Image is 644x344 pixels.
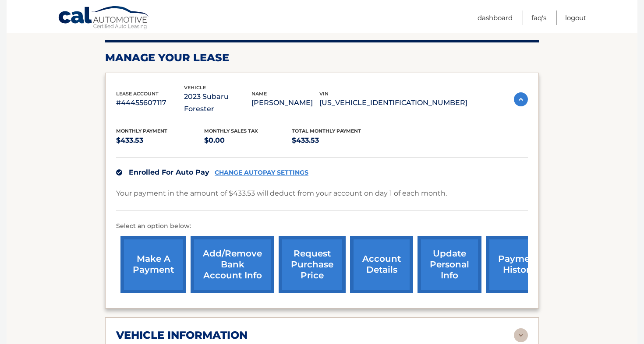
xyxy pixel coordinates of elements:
[184,91,252,115] p: 2023 Subaru Forester
[251,91,267,97] span: name
[116,97,184,109] p: #44455607117
[215,169,308,176] a: CHANGE AUTOPAY SETTINGS
[279,236,346,293] a: request purchase price
[58,6,150,31] a: Cal Automotive
[292,128,361,134] span: Total Monthly Payment
[116,134,204,147] p: $433.53
[565,11,586,25] a: Logout
[116,169,122,176] img: check.svg
[116,91,159,97] span: lease account
[116,221,528,232] p: Select an option below:
[350,236,413,293] a: account details
[478,11,513,25] a: Dashboard
[105,51,539,64] h2: Manage Your Lease
[292,134,380,147] p: $433.53
[116,187,447,200] p: Your payment in the amount of $433.53 will deduct from your account on day 1 of each month.
[191,236,274,293] a: Add/Remove bank account info
[486,236,552,293] a: payment history
[204,134,292,147] p: $0.00
[129,168,209,176] span: Enrolled For Auto Pay
[319,91,329,97] span: vin
[184,84,206,91] span: vehicle
[319,97,467,109] p: [US_VEHICLE_IDENTIFICATION_NUMBER]
[514,92,528,106] img: accordion-active.svg
[120,236,186,293] a: make a payment
[116,329,248,342] h2: vehicle information
[514,328,528,342] img: accordion-rest.svg
[204,128,258,134] span: Monthly sales Tax
[418,236,481,293] a: update personal info
[251,97,319,109] p: [PERSON_NAME]
[531,11,546,25] a: FAQ's
[116,128,167,134] span: Monthly Payment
